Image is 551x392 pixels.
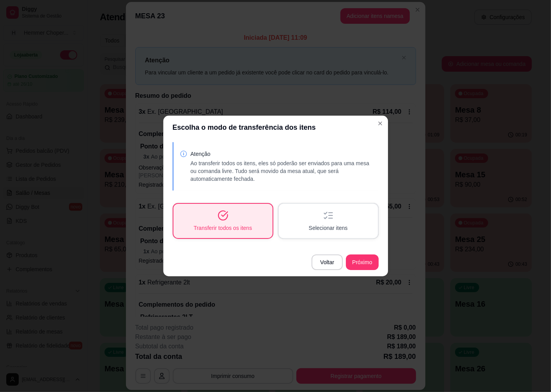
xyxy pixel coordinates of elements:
[374,117,386,130] button: Close
[190,150,372,158] p: Atenção
[163,116,388,139] header: Escolha o modo de transferência dos itens
[172,203,273,239] button: Transferir todos os itens
[312,254,343,270] button: Voltar
[278,203,379,239] button: Selecionar itens
[194,224,252,232] span: Transferir todos os itens
[346,254,378,270] button: Próximo
[190,159,372,183] p: Ao transferir todos os itens, eles só poderão ser enviados para uma mesa ou comanda livre. Tudo s...
[309,224,348,232] span: Selecionar itens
